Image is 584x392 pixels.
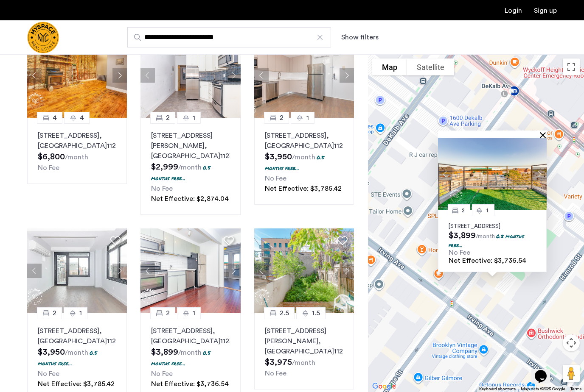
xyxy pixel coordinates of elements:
button: Previous apartment [27,264,42,278]
a: 2.51.5[STREET_ADDRESS][PERSON_NAME], [GEOGRAPHIC_DATA]11237No Fee [254,313,354,389]
span: 2 [462,207,465,213]
sub: /month [292,359,315,366]
a: Login [505,7,522,14]
sub: /month [178,349,202,356]
iframe: chat widget [531,358,559,384]
button: Close [542,132,547,138]
span: No Fee [38,164,59,171]
p: 0.5 months free... [265,154,324,172]
span: 2.5 [280,308,289,318]
img: logo [27,22,59,53]
input: Apartment Search [127,27,331,47]
img: 22_638155377303699184.jpeg [140,33,241,118]
span: 4 [80,113,84,123]
span: No Fee [151,370,173,377]
a: 21[STREET_ADDRESS][PERSON_NAME], [GEOGRAPHIC_DATA]112370.5 months free...No FeeNet Effective: $2,... [140,118,240,215]
sub: /month [476,234,495,239]
button: Show street map [372,58,407,75]
img: 1997_638660665121086177.jpeg [27,33,127,118]
span: $6,800 [38,153,65,161]
button: Previous apartment [27,68,42,83]
sub: /month [65,349,88,356]
p: [STREET_ADDRESS][PERSON_NAME] 11237 [151,131,230,161]
button: Next apartment [226,68,241,83]
span: $2,999 [151,163,178,171]
span: No Fee [38,370,59,377]
span: Map data ©2025 Google [521,387,565,391]
p: [STREET_ADDRESS] 11237 [151,326,230,346]
button: Next apartment [112,68,127,83]
span: 1 [306,113,309,123]
button: Map camera controls [563,334,580,351]
button: Show satellite imagery [407,58,454,75]
button: Next apartment [532,167,547,181]
p: [STREET_ADDRESS][PERSON_NAME] 11237 [265,326,343,356]
span: $3,950 [38,348,65,356]
button: Toggle fullscreen view [563,58,580,75]
button: Drag Pegman onto the map to open Street View [563,365,580,382]
span: 2 [166,308,170,318]
span: $3,950 [265,153,292,161]
a: Registration [534,7,557,14]
button: Previous apartment [254,68,269,83]
span: 2 [166,113,170,123]
img: 2008_638553775115605265.jpeg [254,228,354,313]
span: No Fee [449,249,470,256]
button: Previous apartment [438,167,452,181]
img: Google [370,381,398,392]
button: Next apartment [112,264,127,278]
button: Previous apartment [140,68,155,83]
button: Next apartment [340,264,354,278]
span: 1 [193,308,195,318]
img: adfb5aed-36e7-43a6-84ef-77f40efbc032_638872014673374638.png [27,228,127,313]
p: [STREET_ADDRESS] 11206 [265,131,343,151]
button: Show or hide filters [341,32,379,42]
a: Terms (opens in new tab) [570,386,581,392]
span: $3,975 [265,358,292,367]
button: Next apartment [226,264,241,278]
span: 2 [53,308,56,318]
span: Net Effective: $3,785.42 [265,185,342,192]
img: 2008_638496967454793419.png [140,228,241,313]
span: No Fee [265,370,286,377]
span: 4 [53,113,57,123]
button: Previous apartment [254,264,269,278]
a: 21[STREET_ADDRESS], [GEOGRAPHIC_DATA]112060.5 months free...No FeeNet Effective: $3,785.42 [254,118,354,205]
span: $3,899 [151,348,178,356]
button: Next apartment [340,68,354,83]
span: 1 [486,207,488,213]
span: 1.5 [312,308,320,318]
span: $3,899 [449,231,476,240]
a: Cazamio Logo [27,22,59,53]
a: Open this area in Google Maps (opens a new window) [370,381,398,392]
span: Net Effective: $2,874.04 [151,195,229,202]
sub: /month [292,154,315,161]
p: [STREET_ADDRESS] 11206 [38,326,116,346]
img: 1990_638168315537685177.jpeg [254,33,354,118]
span: Net Effective: $3,736.54 [151,381,229,387]
span: Net Effective: $3,785.42 [38,381,115,387]
button: Keyboard shortcuts [479,386,516,392]
span: 1 [79,308,82,318]
span: No Fee [265,175,286,182]
sub: /month [178,164,202,171]
button: Previous apartment [140,264,155,278]
span: No Fee [151,185,173,192]
p: [STREET_ADDRESS] [449,223,536,230]
span: 2 [280,113,284,123]
span: Net Effective: $3,736.54 [449,257,526,264]
p: [STREET_ADDRESS] 11206 [38,131,116,151]
a: 44[STREET_ADDRESS], [GEOGRAPHIC_DATA]11206No Fee [27,118,127,184]
sub: /month [65,154,88,161]
span: 1 [193,113,195,123]
img: Apartment photo [438,138,547,210]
